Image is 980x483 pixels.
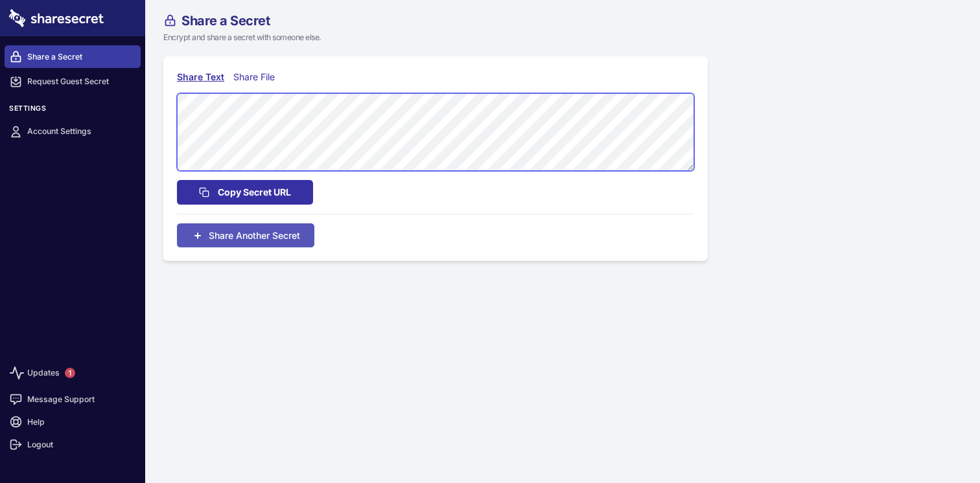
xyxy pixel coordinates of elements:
a: Help [5,410,141,433]
span: Copy Secret URL [218,185,291,199]
span: 1 [65,368,75,378]
a: Request Guest Secret [5,71,141,93]
p: Encrypt and share a secret with someone else. [163,32,780,43]
h3: Settings [5,104,141,118]
a: Logout [5,433,141,456]
div: Share File [233,70,281,84]
iframe: Drift Widget Chat Controller [915,418,964,467]
span: Share a Secret [181,14,270,27]
a: Account Settings [5,120,141,143]
a: Updates1 [5,358,141,388]
button: Share Another Secret [177,223,314,247]
button: Copy Secret URL [177,180,313,205]
a: Share a Secret [5,45,141,68]
a: Message Support [5,388,141,410]
div: Share Text [177,70,224,84]
span: Share Another Secret [209,229,300,242]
